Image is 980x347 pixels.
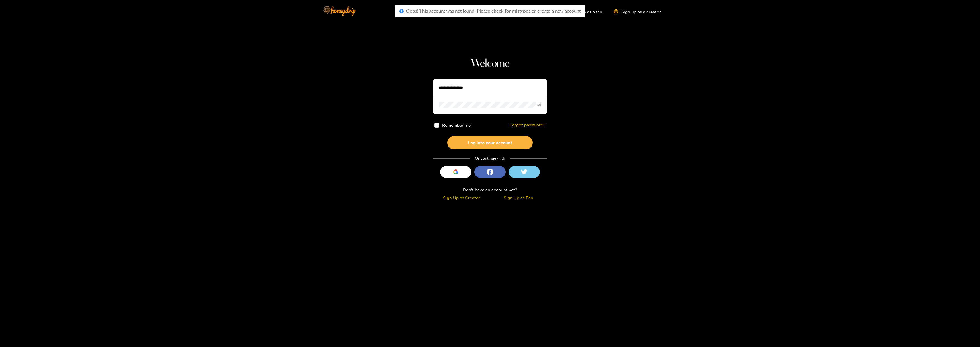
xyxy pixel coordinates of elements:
[406,8,581,14] span: Oops! This account was not found. Please check for mistypes or create a new account
[433,155,547,162] div: Or continue with
[447,136,533,149] button: Log into your account
[614,9,661,14] a: Sign up as a creator
[491,194,546,201] div: Sign Up as Fan
[433,186,547,193] div: Don't have an account yet?
[442,123,471,127] span: Remember me
[509,123,546,128] a: Forgot password?
[433,57,547,71] h1: Welcome
[399,9,404,13] span: info-circle
[434,194,489,201] div: Sign Up as Creator
[537,103,541,107] span: eye-invisible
